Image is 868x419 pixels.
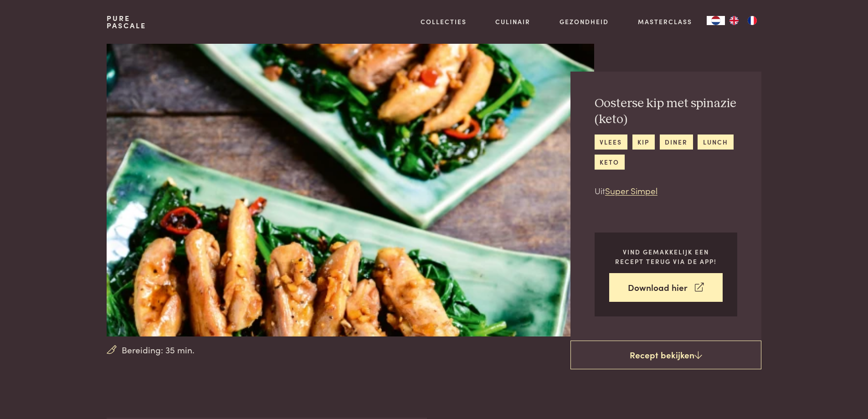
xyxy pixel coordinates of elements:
[107,15,146,29] a: PurePascale
[595,96,737,127] h2: Oosterse kip met spinazie (keto)
[107,44,594,336] img: Oosterse kip met spinazie (keto)
[743,16,761,25] a: FR
[122,343,195,357] span: Bereiding: 35 min.
[725,16,761,25] ul: Language list
[638,17,692,26] a: Masterclass
[698,134,733,150] a: lunch
[495,17,530,26] a: Culinair
[609,273,723,302] a: Download hier
[707,16,725,25] div: Language
[421,17,467,26] a: Collecties
[570,341,761,370] a: Recept bekijken
[595,155,625,170] a: keto
[725,16,743,25] a: EN
[632,134,655,150] a: kip
[595,184,737,197] p: Uit
[605,184,657,197] a: Super Simpel
[707,16,725,25] a: NL
[707,16,761,25] aside: Language selected: Nederlands
[560,17,609,26] a: Gezondheid
[595,134,627,150] a: vlees
[609,247,723,266] p: Vind gemakkelijk een recept terug via de app!
[660,134,693,150] a: diner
